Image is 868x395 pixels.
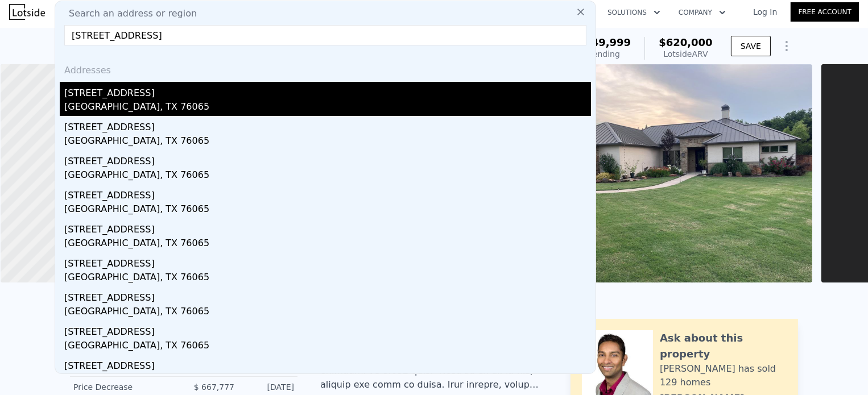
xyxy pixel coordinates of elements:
div: Ask about this property [660,330,787,362]
div: [STREET_ADDRESS] [64,218,591,236]
span: Search an address or region [60,7,197,20]
span: $649,999 [577,36,631,48]
div: [STREET_ADDRESS] [64,82,591,100]
span: $ 667,777 [194,382,234,392]
img: Lotside [9,4,45,20]
img: Sale: 157953816 Parcel: 114353137 [521,64,812,282]
div: [PERSON_NAME] has sold 129 homes [660,362,787,389]
div: Lotside ARV [659,48,713,60]
div: [STREET_ADDRESS] [64,286,591,305]
a: Free Account [791,2,859,22]
div: [GEOGRAPHIC_DATA], TX 76065 [64,236,591,252]
a: Log In [739,6,791,18]
div: [GEOGRAPHIC_DATA], TX 76065 [64,339,591,355]
div: [GEOGRAPHIC_DATA], TX 76065 [64,202,591,218]
div: [STREET_ADDRESS] [64,184,591,202]
span: $620,000 [659,36,713,48]
button: Show Options [775,35,798,57]
div: [GEOGRAPHIC_DATA], TX 76065 [64,373,591,389]
div: [DATE] [243,381,294,393]
button: Company [669,2,735,23]
div: Addresses [60,55,591,82]
button: Solutions [598,2,669,23]
div: Price Decrease [73,381,175,393]
div: [GEOGRAPHIC_DATA], TX 76065 [64,100,591,116]
div: [GEOGRAPHIC_DATA], TX 76065 [64,134,591,150]
div: [GEOGRAPHIC_DATA], TX 76065 [64,305,591,321]
div: [STREET_ADDRESS] [64,321,591,339]
div: [STREET_ADDRESS] [64,252,591,271]
div: [STREET_ADDRESS] [64,150,591,168]
div: [STREET_ADDRESS] [64,116,591,134]
div: [GEOGRAPHIC_DATA], TX 76065 [64,168,591,184]
div: [STREET_ADDRESS] [64,355,591,373]
div: Pending [577,48,631,60]
input: Enter an address, city, region, neighborhood or zip code [64,25,586,45]
button: SAVE [731,36,771,56]
div: [GEOGRAPHIC_DATA], TX 76065 [64,271,591,286]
